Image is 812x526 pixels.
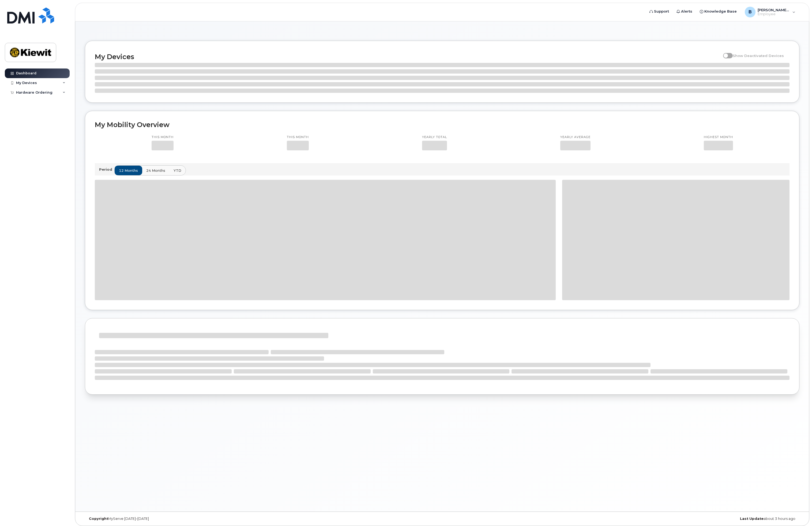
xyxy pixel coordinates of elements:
span: 24 months [146,168,165,173]
span: YTD [174,168,181,173]
h2: My Devices [95,53,720,61]
p: Period [99,167,114,172]
div: MyServe [DATE]–[DATE] [85,517,323,521]
strong: Copyright [89,517,108,521]
div: about 3 hours ago [561,517,799,521]
strong: Last Update [740,517,764,521]
p: This month [287,135,309,139]
p: Highest month [704,135,733,139]
input: Show Deactivated Devices [723,51,727,55]
h2: My Mobility Overview [95,121,790,129]
p: Yearly average [560,135,591,139]
p: This month [152,135,174,139]
span: Show Deactivated Devices [733,54,784,58]
p: Yearly total [422,135,447,139]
